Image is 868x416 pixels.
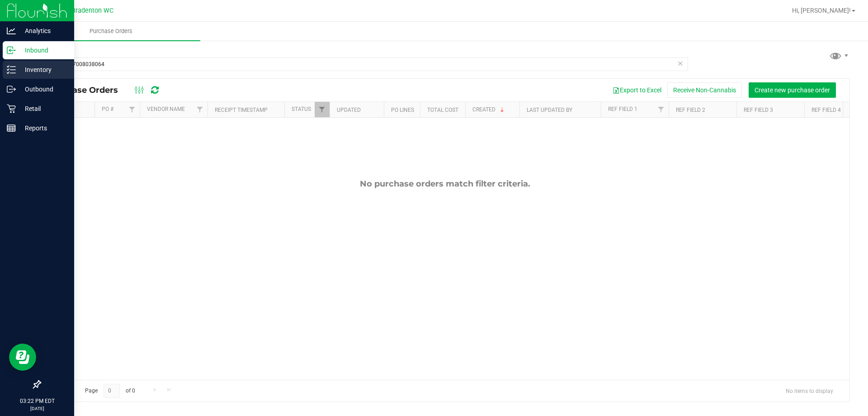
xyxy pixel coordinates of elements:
[391,107,414,113] a: PO Lines
[676,107,705,113] a: Ref Field 2
[744,107,773,113] a: Ref Field 3
[7,26,16,35] inline-svg: Analytics
[778,384,840,397] span: No items to display
[654,102,669,117] a: Filter
[77,27,145,35] span: Purchase Orders
[22,22,200,41] a: Purchase Orders
[40,57,688,71] input: Search Purchase Order ID, Vendor Name and Ref Field 1
[292,106,311,112] a: Status
[77,384,142,398] span: Page of 0
[472,106,506,113] a: Created
[16,64,70,75] p: Inventory
[527,107,572,113] a: Last Updated By
[47,85,127,95] span: Purchase Orders
[102,106,113,112] a: PO #
[16,45,70,56] p: Inbound
[7,85,16,94] inline-svg: Outbound
[4,405,70,412] p: [DATE]
[427,107,458,113] a: Total Cost
[755,86,830,94] span: Create new purchase order
[811,107,841,113] a: Ref Field 4
[7,46,16,55] inline-svg: Inbound
[677,57,684,69] span: Clear
[7,104,16,113] inline-svg: Retail
[792,7,851,14] span: Hi, [PERSON_NAME]!
[7,124,16,133] inline-svg: Reports
[9,344,36,371] iframe: Resource center
[608,106,637,112] a: Ref Field 1
[667,82,742,98] button: Receive Non-Cannabis
[215,107,268,113] a: Receipt Timestamp
[40,179,849,189] div: No purchase orders match filter criteria.
[315,102,330,117] a: Filter
[7,65,16,74] inline-svg: Inventory
[16,123,70,134] p: Reports
[4,397,70,405] p: 03:22 PM EDT
[337,107,361,113] a: Updated
[607,82,667,98] button: Export to Excel
[125,102,140,117] a: Filter
[193,102,208,117] a: Filter
[147,106,185,112] a: Vendor Name
[71,7,113,14] span: Bradenton WC
[16,84,70,95] p: Outbound
[749,82,836,98] button: Create new purchase order
[16,103,70,114] p: Retail
[16,25,70,36] p: Analytics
